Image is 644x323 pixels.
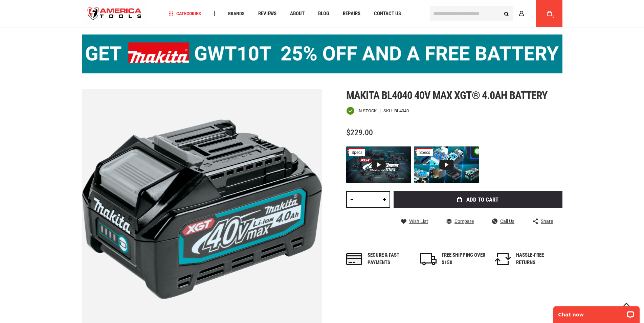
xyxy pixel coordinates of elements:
a: Blog [315,9,332,18]
a: Wish List [401,218,428,224]
div: BL4040 [394,109,409,113]
button: Search [500,7,513,20]
div: FREE SHIPPING OVER $150 [442,252,486,266]
span: Makita bl4040 40v max xgt® 4.0ah battery [346,89,548,102]
span: Share [541,219,553,224]
span: About [290,11,305,16]
button: Add to Cart [394,191,562,208]
span: Brands [228,11,245,16]
a: store logo [82,1,148,26]
span: 0 [553,15,555,18]
span: Categories [169,11,201,16]
div: Availability [346,107,377,115]
a: Reviews [255,9,280,18]
span: Add to Cart [466,197,498,203]
span: Reviews [258,11,276,16]
span: Compare [454,219,474,224]
img: returns [495,253,511,265]
span: Repairs [343,11,360,16]
strong: SKU [383,109,394,113]
span: Call Us [500,219,514,224]
span: Wish List [409,219,428,224]
span: In stock [357,109,377,113]
a: About [287,9,308,18]
img: America Tools [82,1,148,26]
iframe: LiveChat chat widget [549,302,644,323]
div: HASSLE-FREE RETURNS [516,252,560,266]
a: Categories [165,9,204,18]
img: shipping [420,253,437,265]
img: BOGO: Buy the Makita® XGT IMpact Wrench (GWT10T), get the BL4040 4ah Battery FREE! [82,34,562,73]
img: payments [346,253,362,265]
a: Call Us [492,218,514,224]
span: Blog [318,11,329,16]
div: Secure & fast payments [368,252,412,266]
span: Contact Us [374,11,401,16]
a: Brands [225,9,248,18]
a: Repairs [340,9,363,18]
span: $229.00 [346,128,373,137]
a: Contact Us [371,9,404,18]
a: Compare [446,218,474,224]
